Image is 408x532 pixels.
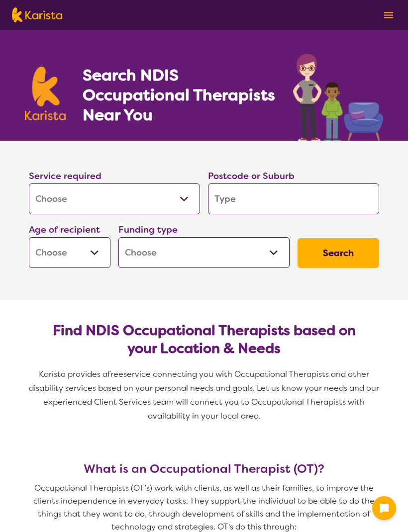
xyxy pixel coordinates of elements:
[37,322,371,357] h2: Find NDIS Occupational Therapists based on your Location & Needs
[29,224,100,236] label: Age of recipient
[293,54,383,141] img: occupational-therapy
[208,170,295,182] label: Postcode or Suburb
[107,369,123,379] span: free
[384,12,393,18] img: menu
[118,224,178,236] label: Funding type
[298,238,379,268] button: Search
[29,170,102,182] label: Service required
[25,67,66,120] img: Karista logo
[83,65,276,125] h1: Search NDIS Occupational Therapists Near You
[25,462,383,476] h3: What is an Occupational Therapist (OT)?
[39,369,107,379] span: Karista provides a
[29,369,381,421] span: service connecting you with Occupational Therapists and other disability services based on your p...
[208,183,379,214] input: Type
[12,7,62,22] img: Karista logo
